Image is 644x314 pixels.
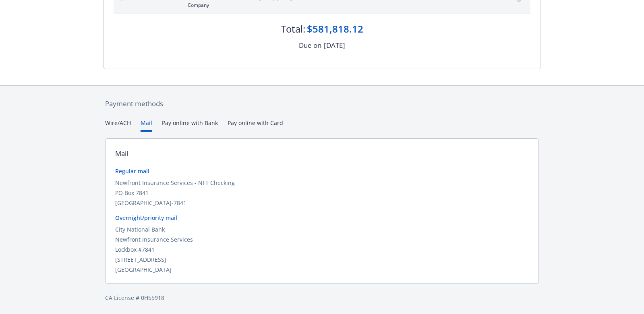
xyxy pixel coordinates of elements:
div: Newfront Insurance Services - NFT Checking [115,179,529,187]
button: Pay online with Bank [162,119,218,132]
button: Mail [141,119,152,132]
div: Lockbox #7841 [115,245,529,254]
div: Payment methods [105,99,539,109]
div: CA License # 0H55918 [105,293,539,302]
div: Total: [281,22,305,36]
div: Overnight/priority mail [115,213,529,222]
div: $581,818.12 [307,22,363,36]
div: [GEOGRAPHIC_DATA] [115,265,529,274]
div: Mail [115,148,128,159]
div: Newfront Insurance Services [115,235,529,244]
div: Regular mail [115,167,529,175]
div: Due on [299,40,321,51]
div: City National Bank [115,225,529,234]
button: Pay online with Card [228,119,283,132]
div: PO Box 7841 [115,189,529,197]
div: [STREET_ADDRESS] [115,255,529,264]
button: Wire/ACH [105,119,131,132]
div: [GEOGRAPHIC_DATA]-7841 [115,199,529,207]
div: [DATE] [324,40,345,51]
